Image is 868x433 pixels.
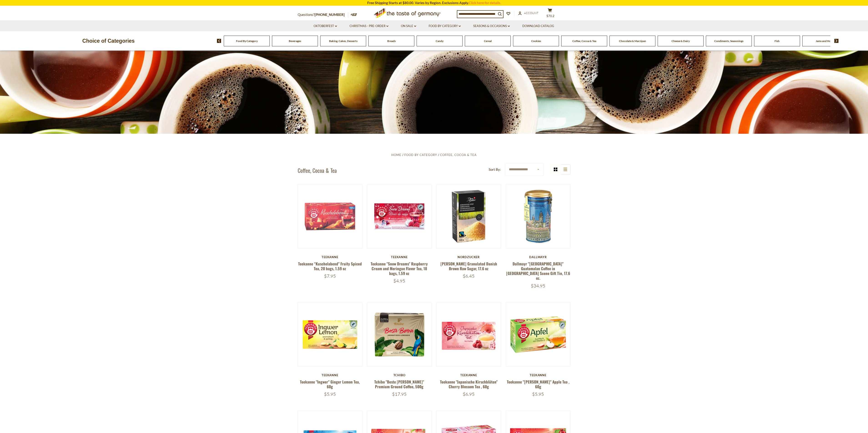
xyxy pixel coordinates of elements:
a: Food By Category [236,39,258,43]
span: $34.95 [531,283,545,289]
a: Teekanne “Kuschelabend" Fruity Spiced Tea, 20 bags, 1.59 oz [298,261,362,271]
a: Candy [436,39,443,43]
a: Cookies [531,39,541,43]
a: Dallmayr "[GEOGRAPHIC_DATA]" Guatemalan Coffee in [GEOGRAPHIC_DATA] Scene Gift Tin, 17.6 oz. [506,261,570,281]
img: previous arrow [217,39,221,43]
a: [PHONE_NUMBER] [314,12,345,17]
span: $4.95 [393,278,405,284]
span: $7.95 [324,273,336,279]
a: Home [391,153,401,157]
span: $6.45 [463,273,475,279]
span: $5.95 [532,391,544,397]
a: [PERSON_NAME] Granulated Danish Brown Raw Sugar, 17.6 oz [440,261,497,271]
label: Sort By: [489,167,501,172]
img: Dallmayr "San Sebastian" Guatemalan Coffee in Munich Scene Gift Tin, 17.6 oz. [506,184,570,249]
a: Christmas - PRE-ORDER [350,24,388,29]
div: Teekanne [506,373,571,377]
a: Chocolate & Marzipan [619,39,646,43]
a: Teekanne "Snow Dreams" Raspberry Cream and Meringue Flavor Tea, 18 bags, 1.59 oz [371,261,428,276]
button: $70.2 [543,8,557,20]
a: Food By Category [429,24,461,29]
a: On Sale [401,24,416,29]
a: Seasons & Occasions [473,24,510,29]
h1: Coffee, Cocoa & Tea [298,167,337,174]
a: Coffee, Cocoa & Tea [572,39,596,43]
div: Dallmayr [506,255,571,259]
span: $6.95 [463,391,475,397]
span: $17.95 [392,391,407,397]
a: Cheese & Dairy [672,39,690,43]
a: Tchibo "Beste [PERSON_NAME]" Premium Ground Coffee, 500g [374,379,424,389]
img: Teekanne “Kuschelabend" Fruity Spiced Tea, 20 bags, 1.59 oz [298,184,362,249]
div: Teekanne [436,373,501,377]
a: Breads [387,39,396,43]
img: Tchibo "Beste Bohne" Premium Ground Coffee, 500g [367,302,432,367]
a: Condiments, Seasonings [714,39,743,43]
a: Teekanne "[PERSON_NAME]" Apple Tea , 60g [507,379,569,389]
div: Teekanne [367,255,432,259]
img: Teekanne "Japanische Kirschblüten" Cherry Blossom Tea , 60g [437,302,501,367]
span: $5.95 [324,391,336,397]
img: next arrow [834,39,839,43]
a: Food By Category [404,153,437,157]
a: Teekanne "Japanische Kirschblüten" Cherry Blossom Tea , 60g [440,379,498,389]
img: Teekanne "Ingwer" Ginger Lemon Tea, 60g [298,302,362,367]
a: Jams and Honey [816,39,835,43]
a: Account [518,11,538,16]
span: Account [524,11,538,15]
p: Questions? [298,12,348,18]
img: Teekanne "Apfel" Apple Tea , 60g [506,302,570,367]
a: Download Catalog [522,24,554,29]
div: Teekanne [298,373,362,377]
a: Cereal [484,39,492,43]
a: Click here for details. [469,1,501,5]
a: Baking, Cakes, Desserts [329,39,357,43]
a: Coffee, Cocoa & Tea [440,153,477,157]
div: Teekanne [298,255,362,259]
a: Fish [775,39,780,43]
div: Tchibo [367,373,432,377]
span: $70.2 [546,14,554,18]
img: Teekanne "Snow Dreams" Raspberry Cream and Meringue Flavor Tea, 18 bags, 1.59 oz [367,184,432,249]
a: Teekanne "Ingwer" Ginger Lemon Tea, 60g [300,379,360,389]
img: Dan Sukker Granulated Danish Brown Raw Sugar, 17.6 oz [437,184,501,249]
a: Oktoberfest [314,24,337,29]
a: Beverages [289,39,301,43]
div: Nordzucker [436,255,501,259]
